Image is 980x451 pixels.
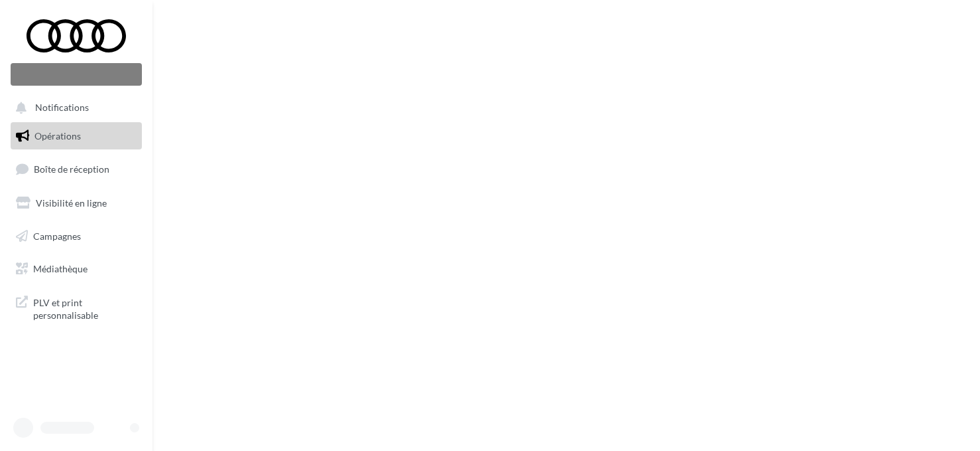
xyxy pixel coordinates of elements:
[34,130,81,141] span: Opérations
[35,102,89,114] span: Notifications
[34,163,109,175] span: Boîte de réception
[8,189,145,217] a: Visibilité en ligne
[8,288,145,327] a: PLV et print personnalisable
[8,155,145,183] a: Boîte de réception
[8,122,145,150] a: Opérations
[33,230,81,241] span: Campagnes
[8,223,145,250] a: Campagnes
[11,63,142,86] div: Nouvelle campagne
[8,255,145,283] a: Médiathèque
[36,197,107,209] span: Visibilité en ligne
[33,294,137,322] span: PLV et print personnalisable
[33,263,88,274] span: Médiathèque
